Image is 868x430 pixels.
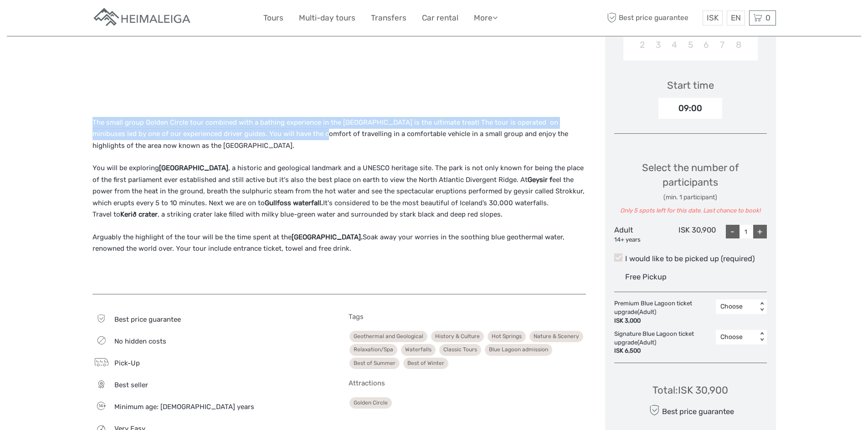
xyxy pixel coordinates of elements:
span: ISK [707,13,719,22]
span: Best seller [114,381,148,389]
a: Geothermal and Geological [349,331,427,342]
a: Waterfalls [401,344,436,355]
div: EN [727,10,745,25]
p: Arguably the highlight of the tour will be the time spent at the Soak away your worries in the so... [92,232,586,255]
a: Nature & Scenery [529,331,583,342]
div: Choose Wednesday, November 5th, 2025 [682,37,698,52]
div: Adult [614,225,665,244]
div: < > [758,302,765,312]
img: Apartments in Reykjavik [92,7,193,29]
strong: Geysir f [528,176,552,184]
span: Best price guarantee [114,315,181,324]
div: ISK 3,000 [614,317,711,325]
p: We're away right now. Please check back later! [13,16,103,23]
a: Golden Circle [349,397,392,409]
button: Open LiveChat chat widget [105,14,116,25]
div: - [726,225,740,238]
div: Only 5 spots left for this date. Last chance to book! [614,207,767,215]
div: (min. 1 participant) [614,193,767,202]
a: Blue Lagoon admission [485,344,552,355]
div: ISK 6,500 [614,347,711,355]
span: No hidden costs [114,337,166,345]
span: Minimum age: [DEMOGRAPHIC_DATA] years [114,403,254,411]
div: Select the number of participants [614,161,767,215]
h5: Attractions [349,379,586,387]
a: More [474,11,498,25]
div: 14+ years [614,236,665,244]
div: 09:00 [658,98,722,119]
div: Total : ISK 30,900 [652,383,728,397]
a: Best of Summer [349,358,400,369]
a: Tours [263,11,283,25]
div: Start time [667,78,714,92]
div: Choose Tuesday, November 4th, 2025 [666,37,682,52]
div: ISK 30,900 [665,225,716,244]
div: Signature Blue Lagoon ticket upgrade (Adult) [614,330,716,356]
div: Best price guarantee [647,402,734,418]
a: Hot Springs [488,331,526,342]
span: Best price guarantee [605,10,700,25]
span: Pick-Up [114,359,140,367]
div: Premium Blue Lagoon ticket upgrade (Adult) [614,299,716,325]
strong: Gullfoss waterfall. [265,199,323,207]
p: The small group Golden Circle tour combined with a bathing experience in the [GEOGRAPHIC_DATA] is... [92,117,586,152]
strong: [GEOGRAPHIC_DATA]. [292,233,363,241]
div: Choose [720,333,753,342]
div: Choose Monday, November 3rd, 2025 [650,37,666,52]
a: History & Culture [431,331,484,342]
label: I would like to be picked up (required) [614,253,767,264]
div: Choose Sunday, November 2nd, 2025 [634,37,650,52]
span: 14 [94,403,107,409]
a: Transfers [371,11,406,25]
span: Free Pickup [625,273,667,281]
div: Choose Thursday, November 6th, 2025 [699,37,714,52]
div: Choose [720,302,753,311]
a: Multi-day tours [299,11,355,25]
h5: Tags [349,313,586,321]
div: + [753,225,767,238]
a: Best of Winter [403,358,448,369]
strong: [GEOGRAPHIC_DATA] [159,164,228,172]
div: Choose Friday, November 7th, 2025 [714,37,730,52]
a: Car rental [422,11,458,25]
div: < > [758,332,765,342]
p: You will be exploring , a historic and geological landmark and a UNESCO heritage site. The park i... [92,162,586,221]
span: 0 [764,13,772,22]
strong: Kerið crater [120,210,158,218]
a: Classic Tours [439,344,481,355]
a: Relaxation/Spa [349,344,397,355]
div: Choose Saturday, November 8th, 2025 [730,37,746,52]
